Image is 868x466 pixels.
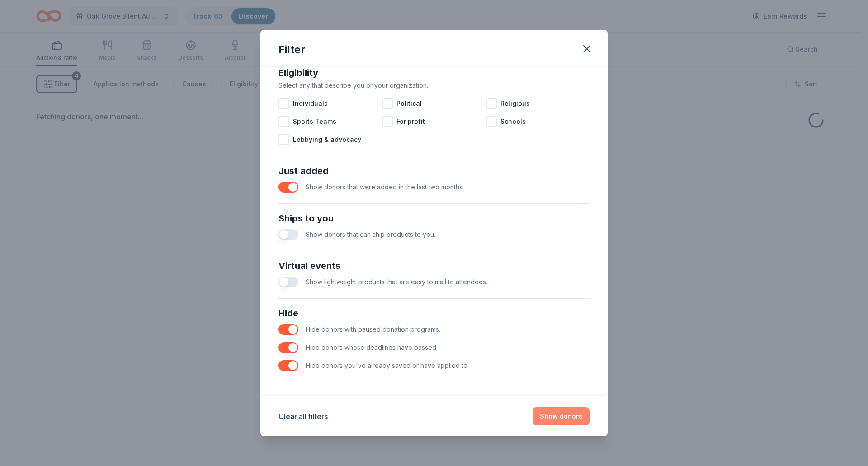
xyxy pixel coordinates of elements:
span: Individuals [293,98,328,109]
div: Virtual events [278,259,590,273]
div: Just added [278,164,590,178]
span: Lobbying & advocacy [293,134,361,145]
button: Show donors [533,407,590,425]
span: Religious [500,98,530,109]
div: Ships to you [278,211,590,226]
span: For profit [396,116,425,127]
span: Political [396,98,422,109]
div: Select any that describe you or your organization. [278,80,590,91]
span: Hide donors with paused donation programs. [306,325,440,333]
div: Eligibility [278,66,590,80]
span: Show lightweight products that are easy to mail to attendees. [306,278,487,286]
button: Clear all filters [278,411,328,422]
span: Sports Teams [293,116,336,127]
div: Hide [278,306,590,320]
div: Filter [278,42,305,57]
span: Show donors that were added in the last two months. [306,183,464,191]
span: Show donors that can ship products to you. [306,231,435,238]
span: Hide donors you've already saved or have applied to. [306,362,469,369]
span: Schools [500,116,526,127]
span: Hide donors whose deadlines have passed. [306,344,438,351]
